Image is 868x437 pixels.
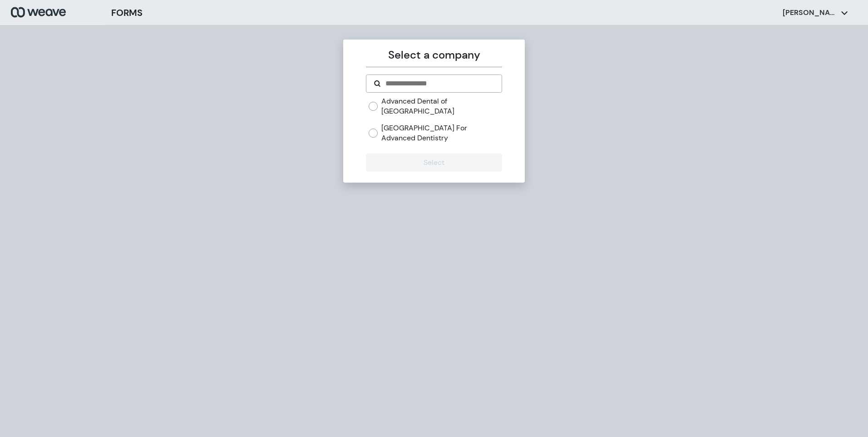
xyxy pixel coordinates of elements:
[783,8,837,18] p: [PERSON_NAME]
[381,123,502,143] label: [GEOGRAPHIC_DATA] For Advanced Dentistry
[366,154,502,172] button: Select
[385,78,494,89] input: Search
[381,96,502,116] label: Advanced Dental of [GEOGRAPHIC_DATA]
[366,47,502,63] p: Select a company
[111,6,143,20] h3: FORMS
